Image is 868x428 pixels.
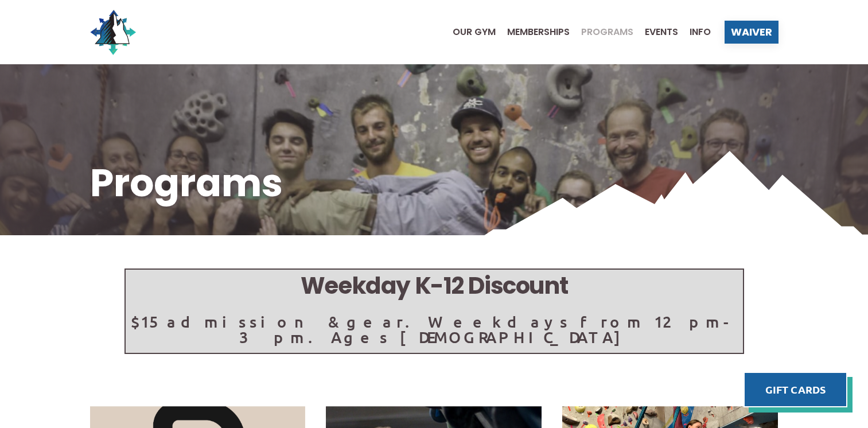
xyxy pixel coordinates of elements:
span: Events [645,28,678,37]
h5: Weekday K-12 Discount [126,270,743,302]
span: Memberships [507,28,570,37]
a: Info [678,28,711,37]
a: Waiver [725,21,779,44]
a: Our Gym [441,28,496,37]
span: Waiver [731,27,772,37]
a: Programs [570,28,633,37]
a: Events [633,28,678,37]
span: Our Gym [453,28,496,37]
img: North Wall Logo [90,9,136,55]
a: Memberships [496,28,570,37]
span: Programs [581,28,633,37]
span: Info [690,28,711,37]
p: $15 admission & gear. Weekdays from 12pm-3pm. Ages [DEMOGRAPHIC_DATA] [126,314,743,345]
